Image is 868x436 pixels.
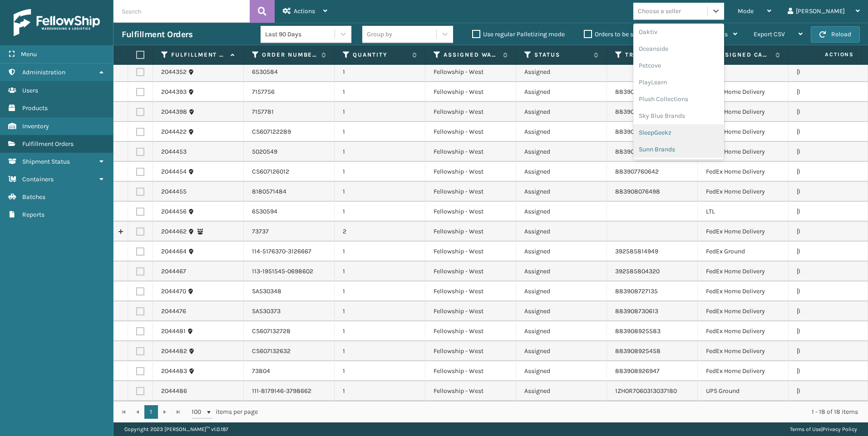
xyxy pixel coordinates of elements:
td: Fellowship - West [425,341,516,361]
div: Group by [367,29,392,39]
span: Menu [21,50,37,58]
a: Privacy Policy [823,426,857,432]
span: Fulfillment Orders [22,140,74,148]
a: 392585814949 [615,247,658,255]
td: Fellowship - West [425,122,516,142]
div: Plush Collections [633,91,724,107]
a: Terms of Use [790,426,821,432]
td: 1 [335,182,425,202]
td: 1 [335,82,425,102]
a: 2044476 [161,307,186,316]
a: 2044352 [161,68,187,77]
a: 2044470 [161,287,186,296]
a: 883908925583 [615,327,661,335]
td: 1 [335,62,425,82]
a: 2044398 [161,107,187,116]
td: Fellowship - West [425,202,516,222]
td: 114-5176370-3126667 [244,242,335,262]
td: 7157781 [244,102,335,122]
a: 2044486 [161,387,187,396]
a: 883907760642 [615,168,659,175]
a: 2044455 [161,187,187,196]
label: Use regular Palletizing mode [472,30,565,38]
a: 883907308419 [615,128,658,136]
td: Fellowship - West [425,142,516,162]
h3: Fulfillment Orders [122,29,192,40]
td: Fellowship - West [425,281,516,301]
td: 1 [335,142,425,162]
td: Fellowship - West [425,321,516,341]
td: 5020549 [244,142,335,162]
td: Fellowship - West [425,62,516,82]
td: Assigned [516,222,607,242]
div: SleepGeekz [633,124,724,141]
img: logo [14,9,100,36]
td: FedEx Home Delivery [698,281,789,301]
span: 100 [192,407,205,417]
td: 1 [335,321,425,341]
td: 1 [335,341,425,361]
td: Assigned [516,281,607,301]
td: Assigned [516,102,607,122]
td: FedEx Home Delivery [698,122,789,142]
span: Inventory [22,122,49,130]
td: SA530373 [244,301,335,321]
span: Reports [22,211,44,218]
td: Assigned [516,262,607,281]
td: CS607132632 [244,341,335,361]
div: Sunn Brands [633,141,724,158]
p: Copyright 2023 [PERSON_NAME]™ v 1.0.187 [124,422,228,436]
a: 883908926947 [615,367,660,375]
a: 883908925458 [615,347,661,355]
span: Products [22,104,48,112]
td: Fellowship - West [425,222,516,242]
a: 883908076498 [615,188,660,195]
td: 8180571484 [244,182,335,202]
label: Assigned Carrier Service [716,51,771,59]
td: Assigned [516,202,607,222]
span: Actions [796,47,859,62]
td: Assigned [516,381,607,401]
a: 2044454 [161,167,187,176]
label: Orders to be shipped [DATE] [584,30,672,38]
a: 883908727135 [615,287,658,295]
a: 883907649266 [615,148,659,155]
div: Oceanside [633,40,724,57]
label: Assigned Warehouse [444,51,498,59]
button: Reload [811,26,860,43]
a: 2044453 [161,147,187,156]
td: 1 [335,262,425,281]
td: Assigned [516,142,607,162]
span: Administration [22,68,65,76]
a: 1ZH0R7060313037180 [615,387,677,395]
label: Order Number [262,51,317,59]
td: Assigned [516,122,607,142]
span: Mode [738,7,754,15]
span: Export CSV [754,30,785,38]
label: Fulfillment Order Id [171,51,226,59]
td: Assigned [516,361,607,381]
td: 1 [335,381,425,401]
td: Assigned [516,182,607,202]
td: Fellowship - West [425,182,516,202]
td: FedEx Home Delivery [698,142,789,162]
td: Fellowship - West [425,102,516,122]
a: 1 [144,405,158,419]
td: Fellowship - West [425,381,516,401]
a: 2044462 [161,227,187,236]
td: UPS Ground [698,381,789,401]
td: 2 [335,222,425,242]
td: LTL [698,202,789,222]
td: FedEx Home Delivery [698,162,789,182]
td: SA530348 [244,281,335,301]
td: 1 [335,102,425,122]
a: 2044464 [161,247,187,256]
td: Assigned [516,82,607,102]
td: FedEx Home Delivery [698,102,789,122]
a: 2044482 [161,347,187,356]
a: 392585804320 [615,267,660,275]
td: FedEx Home Delivery [698,341,789,361]
td: Fellowship - West [425,82,516,102]
td: 73804 [244,361,335,381]
td: 7157756 [244,82,335,102]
